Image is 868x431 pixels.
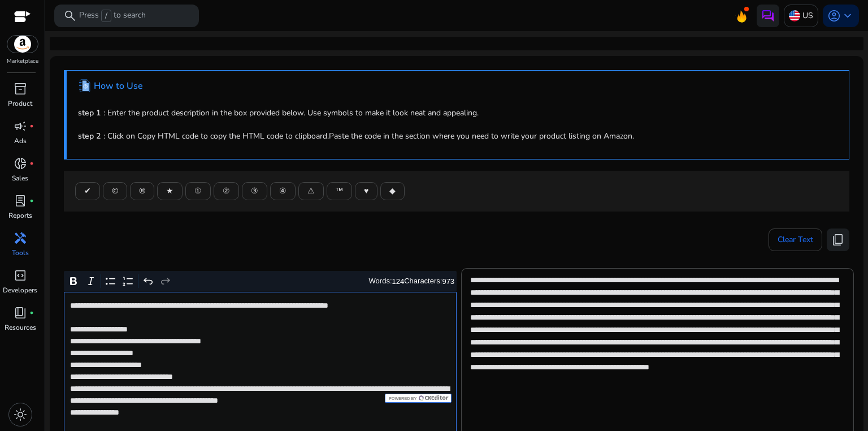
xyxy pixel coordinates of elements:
[78,130,837,142] p: : Click on Copy HTML code to copy the HTML code to clipboard.Paste the code in the section where ...
[380,182,405,200] button: ◆
[166,185,173,197] span: ★
[214,182,239,200] button: ②
[29,199,34,203] span: fiber_manual_record
[139,185,145,197] span: ®
[63,9,77,23] span: search
[12,173,28,183] p: Sales
[242,182,267,200] button: ③
[29,311,34,315] span: fiber_manual_record
[307,185,315,197] span: ⚠
[223,185,230,197] span: ②
[14,231,27,245] span: handyman
[789,10,800,21] img: us.svg
[14,269,27,282] span: code_blocks
[7,57,38,66] p: Marketplace
[130,182,154,200] button: ®
[298,182,324,200] button: ⚠
[112,185,118,197] span: ©
[769,229,822,251] button: Clear Text
[103,182,127,200] button: ©
[831,233,845,247] span: content_copy
[442,277,454,286] label: 973
[279,185,287,197] span: ④
[336,185,343,197] span: ™
[369,274,455,288] div: Words: Characters:
[29,124,34,128] span: fiber_manual_record
[185,182,211,200] button: ①
[8,98,32,109] p: Product
[79,10,146,22] p: Press to search
[827,229,849,251] button: content_copy
[12,248,29,258] p: Tools
[75,182,100,200] button: ✔
[3,285,37,295] p: Developers
[101,10,111,22] span: /
[388,396,416,401] span: Powered by
[7,36,38,53] img: amazon.svg
[78,131,101,141] b: step 2
[94,81,143,92] h4: How to Use
[392,277,405,286] label: 124
[14,306,27,320] span: book_4
[5,322,36,333] p: Resources
[270,182,296,200] button: ④
[14,82,27,96] span: inventory_2
[14,194,27,208] span: lab_profile
[14,119,27,133] span: campaign
[327,182,352,200] button: ™
[64,271,457,292] div: Editor toolbar
[827,9,841,23] span: account_circle
[841,9,854,23] span: keyboard_arrow_down
[14,136,27,146] p: Ads
[355,182,377,200] button: ♥
[194,185,202,197] span: ①
[778,229,813,251] span: Clear Text
[84,185,91,197] span: ✔
[8,210,32,221] p: Reports
[78,107,837,119] p: : Enter the product description in the box provided below. Use symbols to make it look neat and a...
[802,6,813,25] p: US
[389,185,396,197] span: ◆
[157,182,183,200] button: ★
[364,185,368,197] span: ♥
[29,161,34,166] span: fiber_manual_record
[78,107,101,118] b: step 1
[251,185,258,197] span: ③
[14,408,27,421] span: light_mode
[14,157,27,170] span: donut_small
